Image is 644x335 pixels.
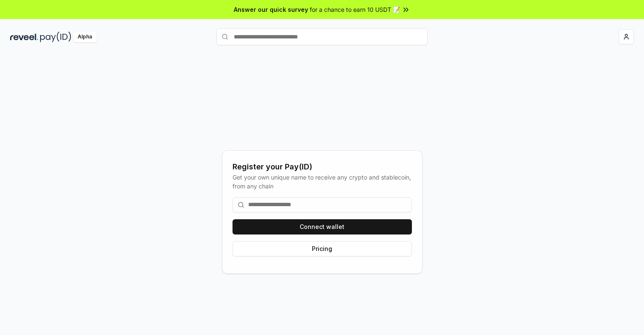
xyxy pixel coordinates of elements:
img: reveel_dark [10,32,38,42]
button: Pricing [233,241,412,256]
div: Register your Pay(ID) [233,161,412,173]
span: for a chance to earn 10 USDT 📝 [310,5,400,14]
div: Get your own unique name to receive any crypto and stablecoin, from any chain [233,173,412,191]
span: Answer our quick survey [234,5,308,14]
button: Connect wallet [233,219,412,234]
div: Alpha [73,32,97,42]
img: pay_id [40,32,71,42]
